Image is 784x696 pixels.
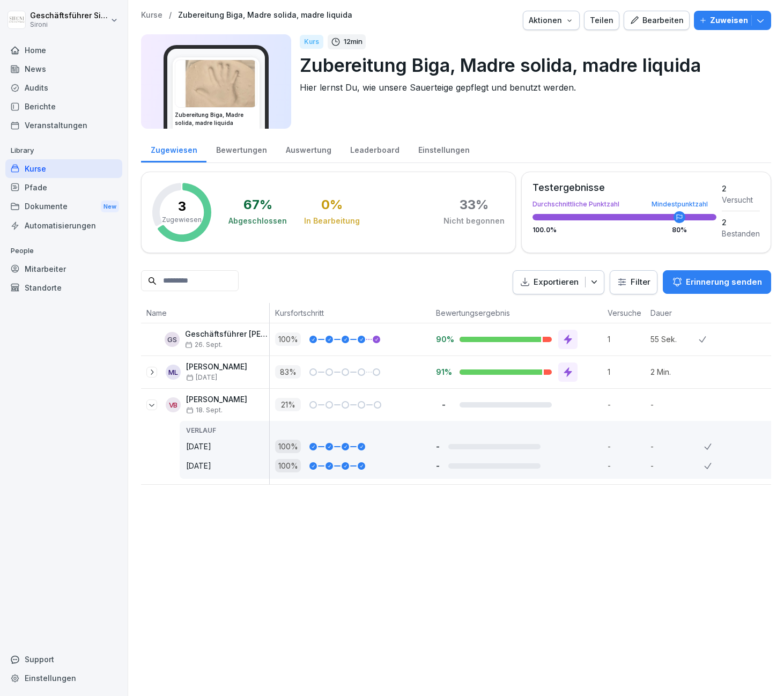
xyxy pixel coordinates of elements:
p: Name [146,307,264,319]
p: - [436,441,440,451]
button: Teilen [584,11,619,30]
p: Versuche [608,307,640,319]
div: Testergebnisse [532,183,716,192]
span: [DATE] [186,374,217,381]
p: 3 [178,200,186,213]
div: Dokumente [5,197,122,217]
div: Standorte [5,278,122,297]
div: Aktionen [529,14,574,26]
p: [PERSON_NAME] [186,395,247,404]
p: Zugewiesen [162,215,202,225]
a: Home [5,41,122,60]
button: Bearbeiten [624,11,690,30]
div: ML [166,365,181,380]
div: Support [5,650,122,669]
p: Kursfortschritt [275,307,425,319]
button: Aktionen [523,11,580,30]
p: 2 Min. [650,366,699,377]
a: Kurse [141,11,162,20]
p: Dauer [650,307,693,319]
p: - [650,460,699,471]
p: Zubereitung Biga, Madre solida, madre liquida [300,51,763,79]
p: 1 [608,366,645,377]
div: 2 [722,183,760,194]
p: [DATE] [186,441,269,452]
div: Bearbeiten [630,14,684,26]
a: Einstellungen [5,669,122,687]
p: Sironi [30,21,108,28]
div: GS [165,332,180,347]
a: Kurse [5,159,122,178]
p: Geschäftsführer Sironi [30,11,108,20]
a: Zugewiesen [141,135,206,162]
h3: Zubereitung Biga, Madre solida, madre liquida [175,111,257,127]
a: Automatisierungen [5,216,122,235]
p: Erinnerung senden [686,276,762,288]
p: 100 % [275,440,301,453]
p: Geschäftsführer [PERSON_NAME] [185,330,269,339]
p: 100 % [275,459,301,472]
p: - [608,441,645,452]
p: Library [5,142,122,159]
p: / [169,11,172,20]
p: Exportieren [534,276,579,288]
div: Durchschnittliche Punktzahl [532,201,716,208]
p: Hier lernst Du, wie unsere Sauerteige gepflegt und benutzt werden. [300,81,763,94]
div: 33 % [460,198,489,211]
p: People [5,242,122,260]
p: 91% [436,367,451,377]
a: Mitarbeiter [5,260,122,278]
p: - [650,399,699,410]
p: 55 Sek. [650,334,699,345]
p: - [608,460,645,471]
p: 90% [436,334,451,344]
a: Veranstaltungen [5,116,122,135]
div: 2 [722,217,760,228]
a: Leaderboard [341,135,409,162]
div: Versucht [722,194,760,205]
button: Zuweisen [694,11,771,30]
a: Bewertungen [206,135,276,162]
div: 67 % [243,198,272,211]
a: News [5,60,122,78]
a: Auswertung [276,135,341,162]
div: Abgeschlossen [228,216,287,226]
p: Bewertungsergebnis [436,307,597,319]
p: 21 % [275,398,301,411]
div: Teilen [590,14,613,26]
p: 83 % [275,365,301,379]
p: Zubereitung Biga, Madre solida, madre liquida [178,11,352,20]
a: Pfade [5,178,122,197]
p: - [436,461,440,471]
p: 1 [608,334,645,345]
p: [DATE] [186,460,269,471]
div: Berichte [5,97,122,116]
button: Erinnerung senden [663,270,771,294]
img: ekvwbgorvm2ocewxw43lsusz.png [175,60,257,107]
div: 0 % [321,198,343,211]
span: 26. Sept. [185,341,223,349]
a: Einstellungen [409,135,479,162]
a: Audits [5,78,122,97]
p: Zuweisen [710,14,748,26]
p: - [436,399,451,410]
button: Exportieren [513,270,604,294]
div: 100.0 % [532,227,716,233]
div: Nicht begonnen [443,216,505,226]
p: 100 % [275,332,301,346]
div: Mindestpunktzahl [652,201,708,208]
